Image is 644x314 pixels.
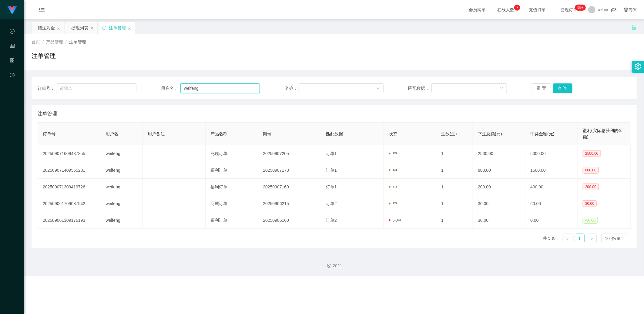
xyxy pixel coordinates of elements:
[326,184,337,189] span: 订单1
[436,212,473,229] td: 1
[326,218,337,223] span: 订单2
[71,22,88,34] div: 提现列表
[101,212,143,229] td: weifeng
[624,8,628,12] i: 图标: global
[10,41,15,53] i: 图标: table
[32,51,56,60] h1: 注单管理
[206,212,258,229] td: 福利订单
[46,39,63,44] span: 产品管理
[38,195,101,212] td: 202509061709087542
[106,131,119,136] span: 用户名
[525,145,578,162] td: 5000.00
[285,85,299,92] span: 名称：
[389,131,397,136] span: 状态
[635,63,641,70] i: 图标: setting
[326,201,337,206] span: 订单2
[631,25,637,30] i: 图标: unlock
[38,110,57,117] span: 注单管理
[258,195,321,212] td: 20250906215
[575,234,585,243] li: 1
[101,179,143,195] td: weifeng
[525,212,578,229] td: 0.00
[10,58,15,112] span: 产品管理
[543,234,560,243] li: 共 5 条，
[69,39,86,44] span: 注单管理
[514,5,520,11] sup: 7
[473,195,525,212] td: 30.00
[516,5,518,11] p: 7
[326,151,337,156] span: 订单1
[557,8,580,12] span: 提现订单
[575,5,586,11] sup: 1109
[583,150,601,157] span: 2500.00
[525,162,578,179] td: 1600.00
[148,131,165,136] span: 用户备注
[263,131,271,136] span: 期号
[101,145,143,162] td: weifeng
[473,145,525,162] td: 2500.00
[436,145,473,162] td: 1
[7,6,17,15] img: logo.9652507e.png
[583,200,597,207] span: 30.00
[29,263,639,269] div: 2021
[590,237,594,241] i: 图标: right
[526,8,549,12] span: 充值订单
[605,234,621,243] div: 10 条/页
[38,22,55,34] div: 赠送彩金
[575,234,584,243] a: 1
[43,131,55,136] span: 订单号
[32,0,52,20] i: 图标: menu-unfold
[473,212,525,229] td: 30.00
[436,162,473,179] td: 1
[258,179,321,195] td: 20250907169
[10,55,15,67] i: 图标: appstore-o
[10,26,15,38] i: 图标: check-circle-o
[38,212,101,229] td: 202509061309176193
[210,131,227,136] span: 产品名称
[10,44,15,98] span: 会员管理
[38,162,101,179] td: 202509071409565281
[583,217,598,224] span: -30.00
[500,86,503,91] i: 图标: down
[161,85,180,92] span: 用户名：
[90,26,94,30] i: 图标: close
[180,83,260,93] input: 请输入
[258,145,321,162] td: 20250907205
[587,234,597,243] li: 下一页
[441,131,457,136] span: 注数(注)
[389,151,397,156] span: 中
[32,39,40,44] span: 首页
[327,264,331,268] i: 图标: copyright
[42,39,44,44] span: /
[389,218,401,223] span: 未中
[101,162,143,179] td: weifeng
[494,8,517,12] span: 在线人数
[10,29,15,83] span: 数据中心
[10,69,15,130] a: 图标: dashboard平台首页
[206,162,258,179] td: 福利订单
[532,83,551,93] button: 重 置
[101,195,143,212] td: weifeng
[389,201,397,206] span: 中
[525,195,578,212] td: 60.00
[525,179,578,195] td: 400.00
[56,83,136,93] input: 请输入
[436,179,473,195] td: 1
[473,162,525,179] td: 800.00
[206,145,258,162] td: 兑现订单
[65,39,67,44] span: /
[109,22,126,34] div: 注单管理
[376,86,380,91] i: 图标: down
[38,85,56,92] span: 订单号：
[258,212,321,229] td: 20250906160
[57,26,60,30] i: 图标: close
[102,26,106,30] i: 图标: sync
[553,83,572,93] button: 查 询
[389,184,397,189] span: 中
[478,131,502,136] span: 下注总额(元)
[583,184,599,190] span: 200.00
[38,179,101,195] td: 202509071309419726
[408,85,431,92] span: 匹配数据：
[563,234,572,243] li: 上一页
[326,168,337,173] span: 订单1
